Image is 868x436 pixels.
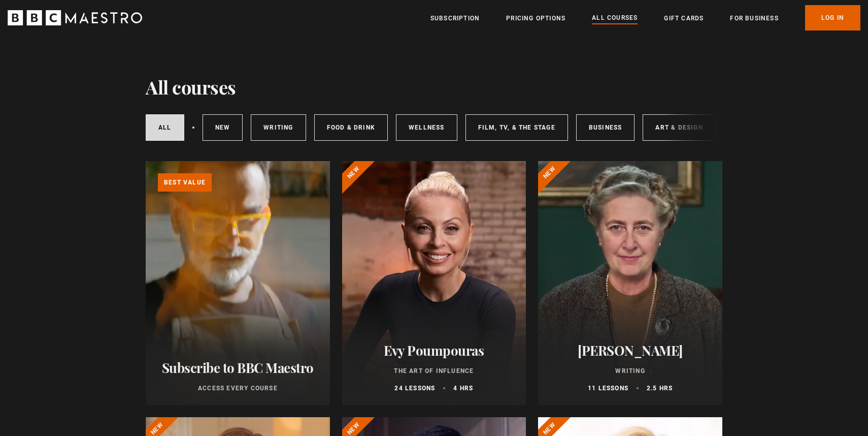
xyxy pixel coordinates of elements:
svg: BBC Maestro [8,10,142,25]
p: Writing [550,366,710,376]
a: Writing [251,114,306,141]
a: Food & Drink [314,114,388,141]
p: 11 lessons [588,384,628,393]
a: [PERSON_NAME] Writing 11 lessons 2.5 hrs New [538,161,722,405]
a: Gift Cards [664,13,704,23]
a: Log In [805,5,860,30]
a: Wellness [396,114,457,141]
p: 2.5 hrs [647,384,673,393]
a: Pricing Options [506,13,565,23]
a: Evy Poumpouras The Art of Influence 24 lessons 4 hrs New [342,161,526,405]
a: New [203,114,243,141]
p: 24 lessons [394,384,435,393]
h2: [PERSON_NAME] [550,342,710,358]
a: Art & Design [643,114,715,141]
p: Best value [158,173,212,192]
a: Subscription [430,13,480,23]
a: All Courses [592,13,638,24]
nav: Primary [430,5,860,30]
h1: All courses [146,76,236,98]
a: Business [576,114,635,141]
p: 4 hrs [453,384,473,393]
a: All [146,114,184,141]
a: Film, TV, & The Stage [465,114,568,141]
h2: Evy Poumpouras [354,342,514,358]
a: For business [730,13,778,23]
p: The Art of Influence [354,366,514,376]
